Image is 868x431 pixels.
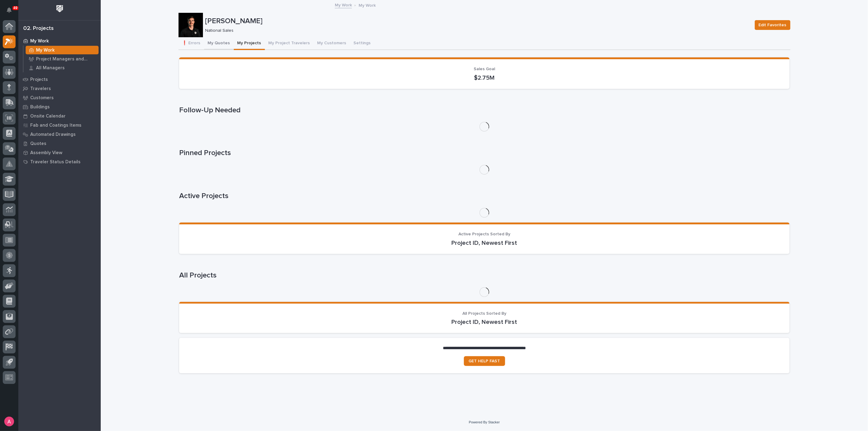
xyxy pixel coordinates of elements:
[458,232,510,236] span: Active Projects Sorted By
[13,6,17,10] p: 49
[18,157,101,166] a: Traveler Status Details
[24,55,101,63] a: Project Managers and Engineers
[30,86,51,92] p: Travelers
[204,37,234,50] button: My Quotes
[30,38,49,44] p: My Work
[30,123,81,128] p: Fab and Coatings Items
[18,84,101,93] a: Travelers
[186,74,782,81] p: $2.75M
[474,67,495,71] span: Sales Goal
[314,37,350,50] button: My Customers
[18,102,101,111] a: Buildings
[30,114,66,119] p: Onsite Calendar
[30,132,76,137] p: Automated Drawings
[18,121,101,130] a: Fab and Coatings Items
[30,95,54,101] p: Customers
[36,56,96,62] p: Project Managers and Engineers
[30,77,48,82] p: Projects
[18,130,101,139] a: Automated Drawings
[359,2,376,8] p: My Work
[179,149,790,158] h1: Pinned Projects
[350,37,374,50] button: Settings
[30,150,62,156] p: Assembly View
[179,192,790,201] h1: Active Projects
[36,65,65,71] p: All Managers
[186,318,782,326] p: Project ID, Newest First
[469,359,500,363] span: GET HELP FAST
[179,37,204,50] button: ❗ Errors
[205,17,750,26] p: [PERSON_NAME]
[759,21,787,29] span: Edit Favorites
[3,415,16,428] button: users-avatar
[18,148,101,157] a: Assembly View
[18,111,101,121] a: Onsite Calendar
[30,159,81,165] p: Traveler Status Details
[234,37,265,50] button: My Projects
[18,93,101,102] a: Customers
[24,46,101,54] a: My Work
[179,106,790,115] h1: Follow-Up Needed
[755,20,790,30] button: Edit Favorites
[18,36,101,45] a: My Work
[18,139,101,148] a: Quotes
[36,48,55,53] p: My Work
[24,63,101,72] a: All Managers
[265,37,314,50] button: My Project Travelers
[23,25,54,32] div: 02. Projects
[469,420,500,424] a: Powered By Stacker
[464,356,505,366] a: GET HELP FAST
[335,1,352,8] a: My Work
[205,28,747,33] p: National Sales
[179,271,790,280] h1: All Projects
[18,75,101,84] a: Projects
[3,4,16,16] button: Notifications
[30,104,50,110] p: Buildings
[54,3,65,14] img: Workspace Logo
[8,7,16,17] div: Notifications49
[186,239,782,247] p: Project ID, Newest First
[30,141,46,147] p: Quotes
[462,311,506,316] span: All Projects Sorted By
